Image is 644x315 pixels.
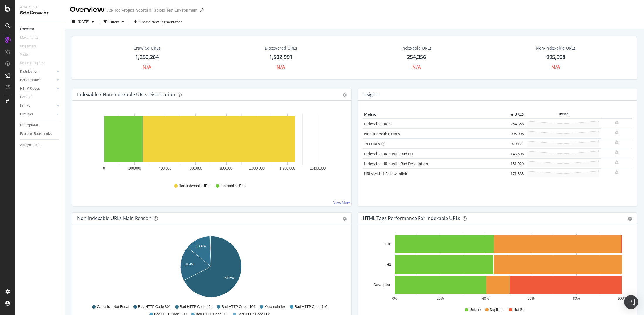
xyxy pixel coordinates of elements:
span: Non-Indexable URLs [179,184,211,189]
text: 60% [527,297,534,301]
text: 80% [573,297,580,301]
text: 1,200,000 [280,166,295,170]
div: bell-plus [615,140,619,145]
text: 1,400,000 [310,166,326,170]
text: 20% [437,297,444,301]
text: 400,000 [159,166,172,170]
div: 1,250,264 [135,53,159,61]
div: gear [343,93,347,97]
text: 100% [617,297,626,301]
a: Indexable URLs [364,121,391,126]
td: 171,585 [502,169,525,179]
th: # URLS [502,110,525,119]
a: Indexable URLs with Bad Description [364,161,428,166]
a: 2xx URLs [364,141,380,146]
text: H1 [386,262,391,267]
div: Performance [20,77,40,83]
text: 67.6% [224,276,234,280]
a: Content [20,94,61,100]
td: 929,121 [502,139,525,149]
div: Analysis Info [20,142,40,148]
a: Non-Indexable URLs [364,131,400,136]
div: Indexable / Non-Indexable URLs Distribution [77,92,175,97]
div: Segments [20,43,36,49]
td: 151,929 [502,159,525,169]
svg: A chart. [363,234,630,302]
td: 143,606 [502,149,525,159]
div: Crawled URLs [133,45,160,51]
h4: Insights [362,91,380,99]
div: Non-Indexable URLs [536,45,576,51]
button: Create New Segmentation [131,17,185,26]
div: bell-plus [615,121,619,125]
div: N/A [551,64,560,71]
div: bell-plus [615,131,619,135]
div: Explorer Bookmarks [20,131,52,137]
div: HTML Tags Performance for Indexable URLs [363,215,460,221]
span: Bad HTTP Code 301 [138,304,171,309]
div: gear [343,217,347,221]
svg: A chart. [77,110,345,178]
a: URLs with 1 Follow Inlink [364,171,407,176]
a: Analysis Info [20,142,61,148]
div: Analytics [20,5,60,10]
text: 0 [103,166,105,170]
span: Bad HTTP Code 410 [295,304,327,309]
div: Open Intercom Messenger [624,295,638,309]
text: Title [384,242,391,246]
span: Duplicate [490,307,504,312]
div: 995,908 [546,53,565,61]
div: N/A [412,64,421,71]
div: Distribution [20,69,38,75]
div: Outlinks [20,111,33,117]
div: N/A [276,64,285,71]
div: Overview [20,26,34,32]
span: Canonical Not Equal [97,304,129,309]
a: Explorer Bookmarks [20,131,61,137]
a: Url Explorer [20,122,61,128]
svg: A chart. [77,234,345,302]
button: Filters [101,17,126,26]
div: Overview [70,5,105,15]
a: Outlinks [20,111,55,117]
div: Visits [20,52,29,58]
div: 1,502,991 [269,53,293,61]
th: Metric [363,110,502,119]
span: 2025 Aug. 8th [78,19,89,24]
span: Indexable URLs [220,184,245,189]
td: 995,908 [502,129,525,139]
div: N/A [143,64,151,71]
text: 0% [392,297,397,301]
text: 800,000 [220,166,233,170]
a: Overview [20,26,61,32]
span: Not Set [513,307,525,312]
span: Unique [469,307,481,312]
div: Discovered URLs [265,45,297,51]
a: Distribution [20,69,55,75]
text: 13.4% [196,244,206,248]
a: Indexable URLs with Bad H1 [364,151,413,156]
div: Filters [109,19,119,24]
div: Indexable URLs [401,45,432,51]
a: Inlinks [20,103,55,109]
div: bell-plus [615,160,619,165]
div: 254,356 [407,53,426,61]
div: bell-plus [615,150,619,155]
a: Segments [20,43,42,49]
div: Search Engines [20,60,44,66]
div: Inlinks [20,103,30,109]
a: HTTP Codes [20,86,55,92]
a: Movements [20,35,44,41]
div: SiteCrawler [20,10,60,16]
text: Description [373,283,391,287]
a: Performance [20,77,55,83]
div: Ad-Hoc Project: Scottish Tabloid Test Environment [107,7,198,13]
text: 18.4% [184,262,194,266]
span: Create New Segmentation [139,19,182,24]
div: Content [20,94,33,100]
th: Trend [525,110,601,119]
div: Non-Indexable URLs Main Reason [77,215,151,221]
